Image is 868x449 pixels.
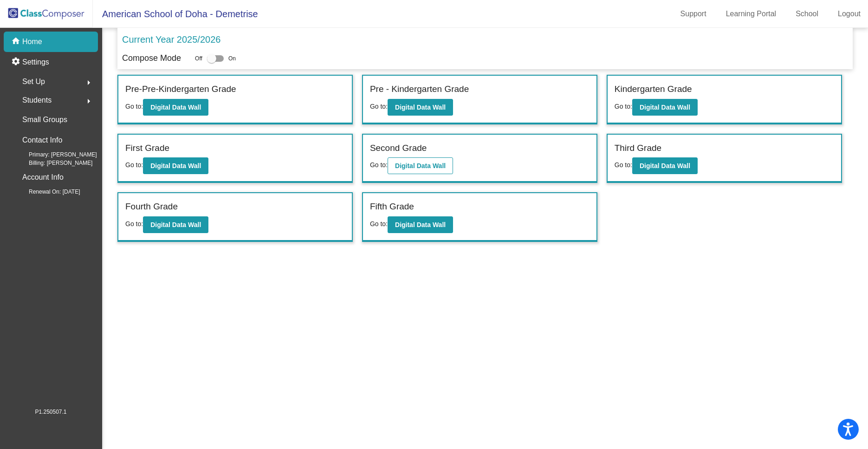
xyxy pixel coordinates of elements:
[615,142,661,155] label: Third Grade
[388,157,453,174] button: Digital Data Wall
[640,104,690,111] b: Digital Data Wall
[395,162,446,169] b: Digital Data Wall
[370,220,388,228] span: Go to:
[122,33,220,46] p: Current Year 2025/2026
[125,103,143,110] span: Go to:
[22,113,67,126] p: Small Groups
[615,103,632,110] span: Go to:
[143,99,208,116] button: Digital Data Wall
[125,220,143,228] span: Go to:
[150,162,201,169] b: Digital Data Wall
[14,150,97,159] span: Primary: [PERSON_NAME]
[125,142,169,155] label: First Grade
[122,52,181,65] p: Compose Mode
[388,216,453,233] button: Digital Data Wall
[22,36,42,47] p: Home
[143,157,208,174] button: Digital Data Wall
[143,216,208,233] button: Digital Data Wall
[370,142,427,155] label: Second Grade
[395,104,446,111] b: Digital Data Wall
[83,96,94,107] mat-icon: arrow_right
[22,57,49,68] p: Settings
[22,94,52,107] span: Students
[830,7,868,21] a: Logout
[395,221,446,228] b: Digital Data Wall
[370,103,388,110] span: Go to:
[370,83,469,96] label: Pre - Kindergarten Grade
[11,36,22,47] mat-icon: home
[640,162,690,169] b: Digital Data Wall
[125,83,236,96] label: Pre-Pre-Kindergarten Grade
[11,57,22,68] mat-icon: settings
[615,161,632,169] span: Go to:
[93,7,258,21] span: American School of Doha - Demetrise
[150,104,201,111] b: Digital Data Wall
[673,7,714,21] a: Support
[125,161,143,169] span: Go to:
[22,75,45,88] span: Set Up
[370,200,414,214] label: Fifth Grade
[228,54,236,63] span: On
[14,159,92,167] span: Billing: [PERSON_NAME]
[125,200,178,214] label: Fourth Grade
[388,99,453,116] button: Digital Data Wall
[83,77,94,88] mat-icon: arrow_right
[14,188,80,196] span: Renewal On: [DATE]
[719,7,784,21] a: Learning Portal
[632,157,698,174] button: Digital Data Wall
[615,83,692,96] label: Kindergarten Grade
[370,161,388,169] span: Go to:
[22,171,64,184] p: Account Info
[195,54,202,63] span: Off
[632,99,698,116] button: Digital Data Wall
[22,134,62,147] p: Contact Info
[788,7,826,21] a: School
[150,221,201,228] b: Digital Data Wall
